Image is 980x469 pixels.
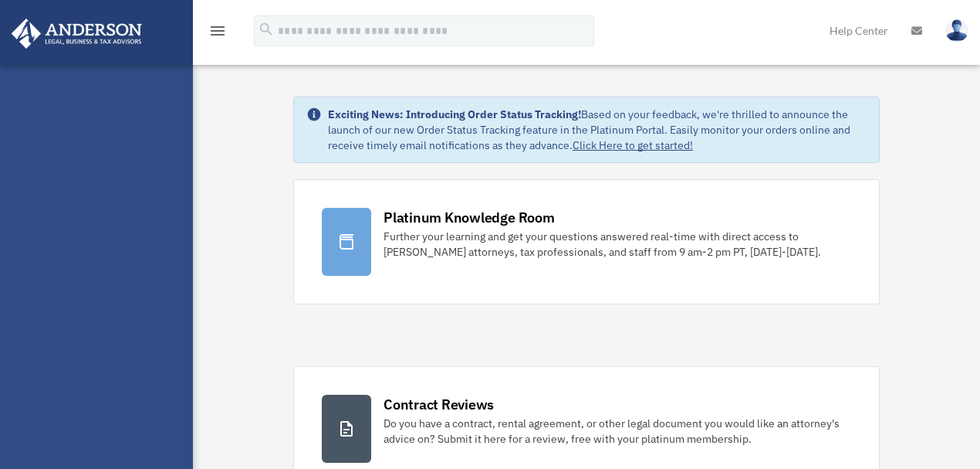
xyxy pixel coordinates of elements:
[384,395,494,414] div: Contract Reviews
[328,107,581,121] strong: Exciting News: Introducing Order Status Tracking!
[945,19,968,42] img: User Pic
[293,179,880,304] a: Platinum Knowledge Room Further your learning and get your questions answered real-time with dire...
[208,27,227,40] a: menu
[7,19,147,49] img: Anderson Advisors Platinum Portal
[384,416,851,447] div: Do you have a contract, rental agreement, or other legal document you would like an attorney's ad...
[384,208,555,227] div: Platinum Knowledge Room
[208,22,227,40] i: menu
[328,107,867,153] div: Based on your feedback, we're thrilled to announce the launch of our new Order Status Tracking fe...
[258,21,275,38] i: search
[384,229,851,260] div: Further your learning and get your questions answered real-time with direct access to [PERSON_NAM...
[573,138,693,152] a: Click Here to get started!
